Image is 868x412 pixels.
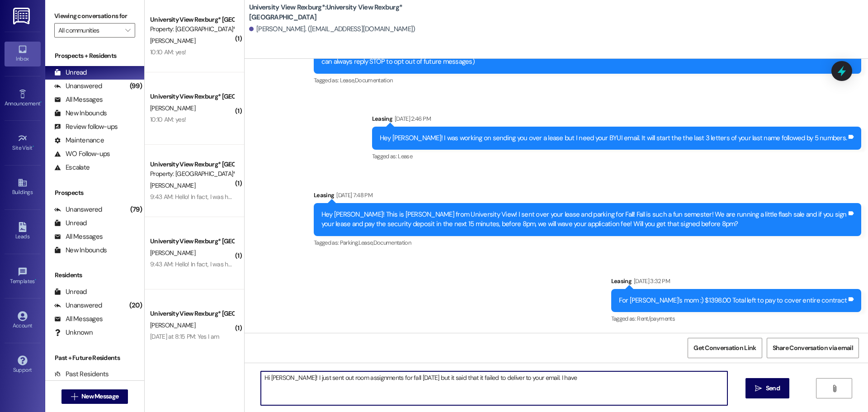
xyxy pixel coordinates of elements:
[5,308,41,333] a: Account
[5,264,41,289] a: Templates •
[5,175,41,199] a: Buildings
[150,115,186,123] div: 10:10 AM: yes!
[54,314,103,324] div: All Messages
[693,343,756,353] span: Get Conversation Link
[45,353,144,363] div: Past + Future Residents
[261,371,727,405] textarea: Hi [PERSON_NAME]! I just sent out room assignments for fall [DATE] but it said that it failed to ...
[150,104,195,112] span: [PERSON_NAME]
[5,353,41,377] a: Support
[392,114,431,123] div: [DATE] 2:46 PM
[54,287,87,297] div: Unread
[58,23,121,38] input: All communities
[45,270,144,280] div: Residents
[150,48,186,56] div: 10:10 AM: yes!
[355,76,393,84] span: Documentation
[373,239,411,246] span: Documentation
[61,389,128,404] button: New Message
[33,143,34,150] span: •
[380,133,847,143] div: Hey [PERSON_NAME]! I was working on sending you over a lease but I need your BYUI email. It will ...
[54,9,135,23] label: Viewing conversations for
[150,321,195,329] span: [PERSON_NAME]
[45,51,144,61] div: Prospects + Residents
[5,42,41,66] a: Inbox
[45,188,144,198] div: Prospects
[81,392,118,401] span: New Message
[5,219,41,244] a: Leads
[619,296,847,305] div: For [PERSON_NAME]'s mom :) $1398.00 Total left to pay to cover entire contract
[321,210,847,229] div: Hey [PERSON_NAME]! This is [PERSON_NAME] from University View! I sent over your lease and parking...
[127,79,144,93] div: (99)
[150,181,195,189] span: [PERSON_NAME]
[54,149,110,159] div: WO Follow-ups
[54,232,103,242] div: All Messages
[5,131,41,155] a: Site Visit •
[334,190,373,200] div: [DATE] 7:48 PM
[71,393,78,400] i: 
[249,3,430,22] b: University View Rexburg*: University View Rexburg* [GEOGRAPHIC_DATA]
[611,312,862,325] div: Tagged as:
[150,160,234,169] div: University View Rexburg* [GEOGRAPHIC_DATA]
[125,27,130,34] i: 
[128,203,144,217] div: (79)
[150,249,195,257] span: [PERSON_NAME]
[150,169,234,179] div: Property: [GEOGRAPHIC_DATA]*
[150,92,234,101] div: University View Rexburg* [GEOGRAPHIC_DATA]
[372,114,862,127] div: Leasing
[398,152,412,160] span: Lease
[150,309,234,318] div: University View Rexburg* [GEOGRAPHIC_DATA]
[54,205,102,214] div: Unanswered
[54,122,118,132] div: Review follow-ups
[54,95,103,104] div: All Messages
[13,8,32,24] img: ResiDesk Logo
[54,136,104,145] div: Maintenance
[54,81,102,91] div: Unanswered
[54,246,107,255] div: New Inbounds
[40,99,42,105] span: •
[767,338,859,358] button: Share Conversation via email
[314,236,861,249] div: Tagged as:
[372,150,862,163] div: Tagged as:
[150,260,793,268] div: 9:43 AM: Hello! In fact, I was hoping to buy a contract of one was available, so I emailed you al...
[54,301,102,310] div: Unanswered
[54,68,87,77] div: Unread
[773,343,853,353] span: Share Conversation via email
[150,332,219,341] div: [DATE] at 8:15 PM: Yes I am
[745,378,789,398] button: Send
[54,163,90,172] div: Escalate
[150,237,234,246] div: University View Rexburg* [GEOGRAPHIC_DATA]
[150,24,234,34] div: Property: [GEOGRAPHIC_DATA]*
[314,74,861,87] div: Tagged as:
[831,385,838,392] i: 
[359,239,373,246] span: Lease ,
[632,276,670,286] div: [DATE] 3:32 PM
[35,277,36,283] span: •
[340,239,359,246] span: Parking ,
[611,276,862,289] div: Leasing
[766,384,780,393] span: Send
[688,338,762,358] button: Get Conversation Link
[150,193,793,201] div: 9:43 AM: Hello! In fact, I was hoping to buy a contract of one was available, so I emailed you al...
[150,15,234,24] div: University View Rexburg* [GEOGRAPHIC_DATA]
[340,76,355,84] span: Lease ,
[249,24,415,34] div: [PERSON_NAME]. ([EMAIL_ADDRESS][DOMAIN_NAME])
[54,218,87,228] div: Unread
[637,315,675,322] span: Rent/payments
[314,190,861,203] div: Leasing
[755,385,762,392] i: 
[150,37,195,45] span: [PERSON_NAME]
[54,109,107,118] div: New Inbounds
[54,369,109,379] div: Past Residents
[54,328,93,337] div: Unknown
[127,298,144,313] div: (20)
